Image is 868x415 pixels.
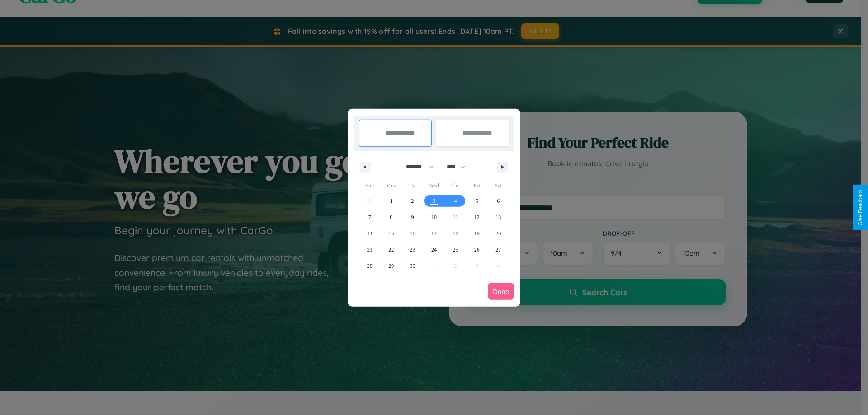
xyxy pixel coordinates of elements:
[410,258,415,274] span: 30
[380,193,401,209] button: 1
[466,225,487,242] button: 19
[474,225,480,242] span: 19
[367,225,373,242] span: 14
[410,242,415,258] span: 23
[423,178,444,193] span: Wed
[359,258,380,274] button: 28
[488,225,509,242] button: 20
[495,209,501,225] span: 13
[488,242,509,258] button: 27
[411,209,414,225] span: 9
[433,193,435,209] span: 3
[466,209,487,225] button: 12
[488,209,509,225] button: 13
[431,242,437,258] span: 24
[368,209,371,225] span: 7
[474,242,480,258] span: 26
[857,189,863,226] div: Give Feedback
[488,193,509,209] button: 6
[402,258,423,274] button: 30
[453,225,458,242] span: 18
[380,209,401,225] button: 8
[423,209,444,225] button: 10
[495,225,501,242] span: 20
[488,178,509,193] span: Sat
[423,225,444,242] button: 17
[423,193,444,209] button: 3
[474,209,480,225] span: 12
[402,209,423,225] button: 9
[445,242,466,258] button: 25
[359,225,380,242] button: 14
[466,242,487,258] button: 26
[431,225,437,242] span: 17
[380,178,401,193] span: Mon
[390,209,392,225] span: 8
[445,193,466,209] button: 4
[367,258,373,274] span: 28
[402,242,423,258] button: 23
[453,242,458,258] span: 25
[445,225,466,242] button: 18
[497,193,500,209] span: 6
[410,225,415,242] span: 16
[402,178,423,193] span: Tue
[466,178,487,193] span: Fri
[445,178,466,193] span: Thu
[402,225,423,242] button: 16
[476,193,478,209] span: 5
[431,209,437,225] span: 10
[388,258,394,274] span: 29
[488,283,514,300] button: Done
[423,242,444,258] button: 24
[367,242,373,258] span: 21
[390,193,392,209] span: 1
[359,209,380,225] button: 7
[380,225,401,242] button: 15
[359,242,380,258] button: 21
[380,258,401,274] button: 29
[380,242,401,258] button: 22
[495,242,501,258] span: 27
[359,178,380,193] span: Sun
[411,193,414,209] span: 2
[402,193,423,209] button: 2
[454,193,457,209] span: 4
[445,209,466,225] button: 11
[466,193,487,209] button: 5
[453,209,458,225] span: 11
[388,225,394,242] span: 15
[388,242,394,258] span: 22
